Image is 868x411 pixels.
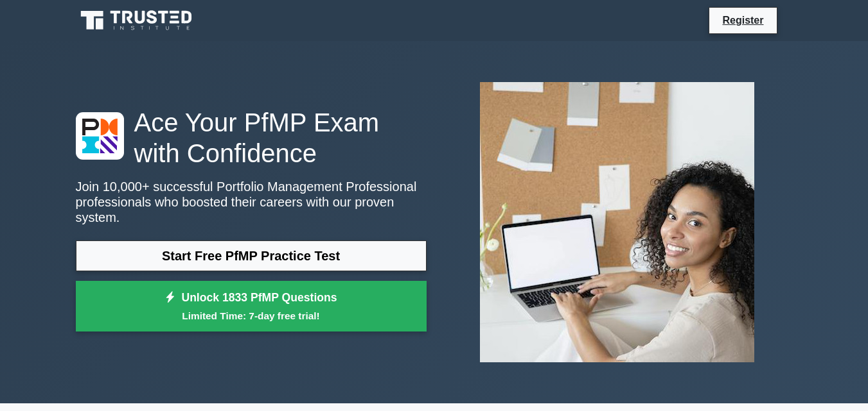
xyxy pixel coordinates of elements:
[76,179,427,225] p: Join 10,000+ successful Portfolio Management Professional professionals who boosted their careers...
[76,107,427,169] h1: Ace Your PfMP Exam with Confidence
[92,308,411,323] small: Limited Time: 7-day free trial!
[714,12,771,28] a: Register
[76,240,427,271] a: Start Free PfMP Practice Test
[76,281,427,332] a: Unlock 1833 PfMP QuestionsLimited Time: 7-day free trial!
